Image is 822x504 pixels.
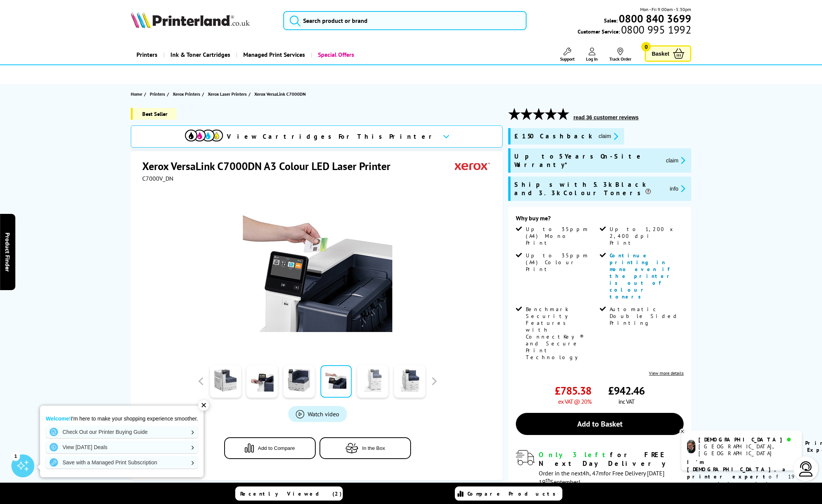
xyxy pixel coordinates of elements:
[208,90,249,98] a: Xerox Laser Printers
[46,441,198,453] a: View [DATE] Deals
[224,437,316,459] button: Add to Compare
[173,90,200,98] span: Xerox Printers
[243,197,392,347] img: Xerox VersaLink C7000DN Thumbnail
[362,445,385,451] span: In the Box
[4,233,11,272] span: Product Finder
[560,48,575,62] a: Support
[46,415,198,422] p: I'm here to make your shopping experience smoother.
[240,490,342,497] span: Recently Viewed (2)
[798,461,814,477] img: user-headset-light.svg
[131,11,274,30] a: Printerland Logo
[610,252,674,300] span: Continue printing in mono even if the printer is out of colour toners
[131,11,250,28] img: Printerland Logo
[235,486,343,501] a: Recently Viewed (2)
[604,17,618,24] span: Sales:
[170,45,230,64] span: Ink & Toner Cartridges
[555,384,591,398] span: £785.38
[687,459,796,502] p: of 19 years! I can help you choose the right product
[131,108,177,120] span: Best Seller
[618,398,634,405] span: inc VAT
[516,413,684,435] a: Add to Basket
[208,90,247,98] span: Xerox Laser Printers
[560,56,575,62] span: Support
[698,443,796,457] div: [GEOGRAPHIC_DATA], [GEOGRAPHIC_DATA]
[619,11,691,26] b: 0800 840 3699
[640,6,691,13] span: Mon - Fri 9:00am - 5:30pm
[641,42,651,51] span: 0
[131,90,142,98] span: Home
[198,400,209,411] div: ✕
[288,406,347,422] a: Product_All_Videos
[583,469,604,477] span: 4h, 47m
[514,132,592,141] span: £150 Cashback
[142,159,398,173] h1: Xerox VersaLink C7000DN A3 Colour LED Laser Printer
[455,159,490,173] img: Xerox
[516,214,684,226] div: Why buy me?
[668,184,688,193] button: promo-description
[11,452,20,460] div: 1
[609,48,631,62] a: Track Order
[610,306,682,326] span: Automatic Double Sided Printing
[618,15,691,22] a: 0800 840 3699
[46,416,71,422] strong: Welcome!
[596,132,620,141] button: promo-description
[546,477,550,483] sup: th
[319,437,411,459] button: In the Box
[526,252,598,273] span: Up to 35ppm (A4) Colour Print
[687,440,695,453] img: chris-livechat.png
[254,90,308,98] a: Xerox VersaLink C7000DN
[150,90,167,98] a: Printers
[467,490,560,497] span: Compare Products
[46,426,198,438] a: Check Out our Printer Buying Guide
[227,132,437,141] span: View Cartridges For This Printer
[514,152,660,169] span: Up to 5 Years On-Site Warranty*
[131,90,144,98] a: Home
[514,180,664,197] span: Ships with 5.3k Black and 3.3k Colour Toners
[620,26,691,33] span: 0800 995 1992
[131,45,163,64] a: Printers
[283,11,527,30] input: Search product or brand
[308,410,339,418] span: Watch video
[571,114,641,121] button: read 36 customer reviews
[608,384,645,398] span: £942.46
[516,450,684,485] div: modal_delivery
[142,175,173,182] span: C7000V_DN
[698,436,796,443] div: [DEMOGRAPHIC_DATA]
[150,90,165,98] span: Printers
[578,26,691,35] span: Customer Service:
[539,450,684,468] div: for FREE Next Day Delivery
[455,486,562,501] a: Compare Products
[254,90,306,98] span: Xerox VersaLink C7000DN
[258,445,295,451] span: Add to Compare
[645,45,691,62] a: Basket 0
[526,226,598,246] span: Up to 35ppm (A4) Mono Print
[46,456,198,469] a: Save with a Managed Print Subscription
[652,48,669,59] span: Basket
[185,130,223,141] img: cmyk-icon.svg
[173,90,202,98] a: Xerox Printers
[539,469,665,486] span: Order in the next for Free Delivery [DATE] 19 September!
[664,156,688,165] button: promo-description
[586,48,598,62] a: Log In
[539,450,610,459] span: Only 3 left
[236,45,311,64] a: Managed Print Services
[586,56,598,62] span: Log In
[526,306,598,361] span: Benchmark Security Features with ConnectKey® and Secure Print Technology
[163,45,236,64] a: Ink & Toner Cartridges
[649,370,684,376] a: View more details
[558,398,591,405] span: ex VAT @ 20%
[610,226,682,246] span: Up to 1,200 x 2,400 dpi Print
[311,45,360,64] a: Special Offers
[687,459,788,480] b: I'm [DEMOGRAPHIC_DATA], a printer expert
